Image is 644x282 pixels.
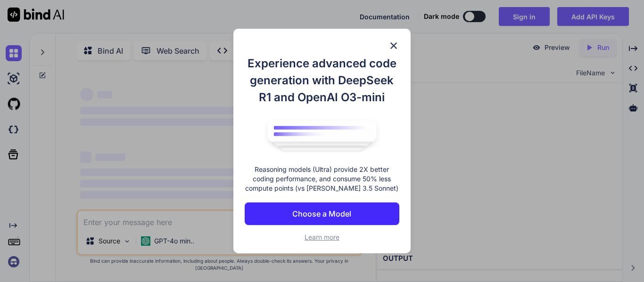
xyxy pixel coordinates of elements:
img: bind logo [261,115,383,156]
button: Choose a Model [245,202,399,225]
img: close [388,40,399,51]
p: Reasoning models (Ultra) provide 2X better coding performance, and consume 50% less compute point... [245,165,399,193]
p: Choose a Model [292,208,351,219]
span: Learn more [305,233,339,241]
h1: Experience advanced code generation with DeepSeek R1 and OpenAI O3-mini [245,55,399,106]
